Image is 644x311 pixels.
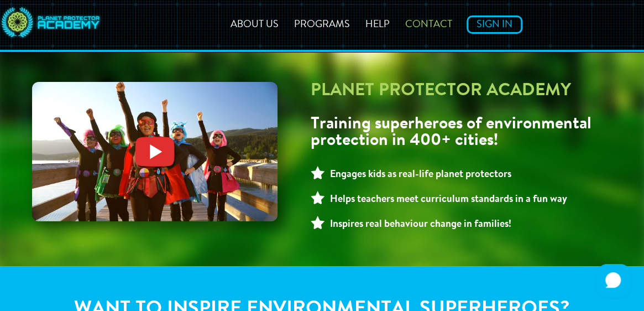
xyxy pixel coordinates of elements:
h1: Planet Protector Academy [311,82,612,105]
strong: Inspires real behaviour change in families! [330,220,511,230]
strong: Engages kids as real-life planet protectors [330,170,511,180]
a: Help [359,20,396,30]
iframe: HelpCrunch [594,261,633,300]
a: Contact [399,20,459,30]
img: Apprentice-Kids-on-Dock-w-play-button.jpg [32,82,277,221]
a: Programs [287,20,357,30]
h2: Training superheroes of environmental protection in 400+ cities! [311,116,612,149]
a: About Us [224,20,285,30]
strong: Helps teachers meet curriculum standards in a fun way [330,195,567,205]
a: Sign In [467,15,522,34]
